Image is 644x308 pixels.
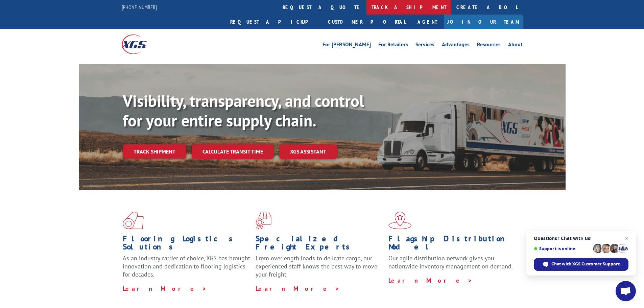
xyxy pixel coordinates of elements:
[279,144,337,159] a: XGS ASSISTANT
[123,235,251,254] h1: Flooring Logistics Solutions
[534,236,628,241] span: Questions? Chat with us!
[411,15,444,29] a: Agent
[123,144,186,159] a: Track shipment
[388,235,516,254] h1: Flagship Distribution Model
[256,212,271,229] img: xgs-icon-focused-on-flooring-red
[256,235,383,254] h1: Specialized Freight Experts
[388,212,412,229] img: xgs-icon-flagship-distribution-model-red
[123,254,250,278] span: As an industry carrier of choice, XGS has brought innovation and dedication to flooring logistics...
[123,90,364,131] b: Visibility, transparency, and control for your entire supply chain.
[123,212,144,229] img: xgs-icon-total-supply-chain-intelligence-red
[323,15,411,29] a: Customer Portal
[323,42,371,49] a: For [PERSON_NAME]
[623,234,631,242] span: Close chat
[256,254,383,284] p: From overlength loads to delicate cargo, our experienced staff knows the best way to move your fr...
[477,42,501,49] a: Resources
[378,42,408,49] a: For Retailers
[442,42,470,49] a: Advantages
[225,15,323,29] a: Request a pickup
[123,285,207,292] a: Learn More >
[508,42,523,49] a: About
[551,261,620,267] span: Chat with XGS Customer Support
[534,258,628,271] div: Chat with XGS Customer Support
[256,285,340,292] a: Learn More >
[192,144,274,159] a: Calculate transit time
[388,277,473,284] a: Learn More >
[388,254,513,270] span: Our agile distribution network gives you nationwide inventory management on demand.
[444,15,523,29] a: Join Our Team
[415,42,434,49] a: Services
[616,281,636,301] div: Open chat
[534,246,591,251] span: Support is online
[122,4,157,10] a: [PHONE_NUMBER]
